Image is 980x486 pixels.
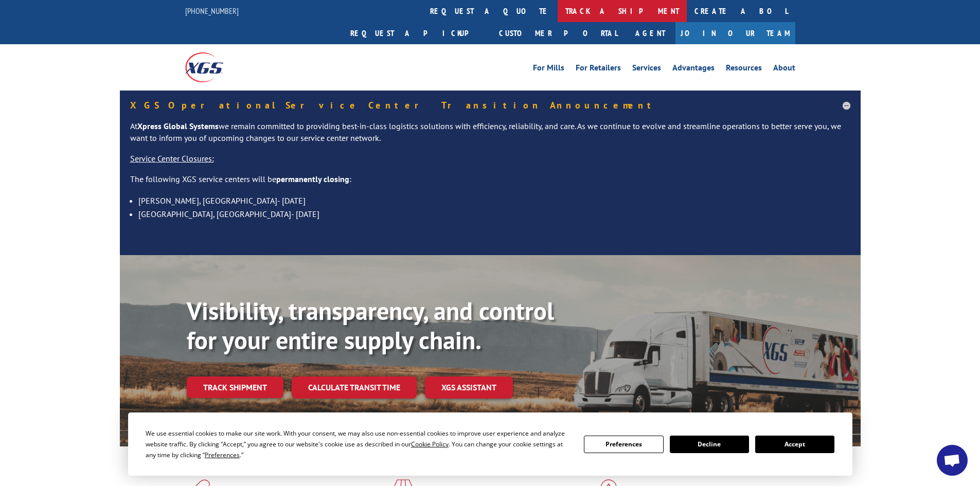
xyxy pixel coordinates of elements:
a: Agent [625,22,675,44]
div: We use essential cookies to make our site work. With your consent, we may also use non-essential ... [146,428,572,460]
b: Visibility, transparency, and control for your entire supply chain. [187,295,554,356]
a: For Retailers [576,64,621,75]
p: At we remain committed to providing best-in-class logistics solutions with efficiency, reliabilit... [130,120,850,153]
a: Request a pickup [343,22,491,44]
p: The following XGS service centers will be : [130,173,850,194]
h5: XGS Operational Service Center Transition Announcement [130,101,850,110]
li: [PERSON_NAME], [GEOGRAPHIC_DATA]- [DATE] [138,194,850,207]
strong: Xpress Global Systems [137,121,219,131]
a: Resources [726,64,762,75]
a: [PHONE_NUMBER] [185,6,239,16]
a: Calculate transit time [292,376,417,399]
div: Cookie Consent Prompt [128,412,852,476]
li: [GEOGRAPHIC_DATA], [GEOGRAPHIC_DATA]- [DATE] [138,207,850,221]
a: For Mills [533,64,564,75]
a: Open chat [937,445,968,476]
button: Decline [670,436,749,453]
span: Preferences [205,451,240,459]
strong: permanently closing [276,174,349,184]
a: Advantages [672,64,715,75]
a: About [773,64,795,75]
a: Customer Portal [491,22,625,44]
button: Accept [755,436,834,453]
a: XGS ASSISTANT [425,376,513,399]
a: Services [632,64,661,75]
u: Service Center Closures: [130,153,214,164]
a: Track shipment [187,376,283,398]
button: Preferences [584,436,663,453]
a: Join Our Team [675,22,795,44]
span: Cookie Policy [411,440,449,448]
